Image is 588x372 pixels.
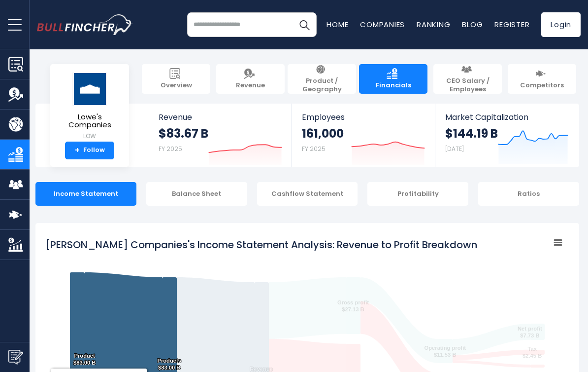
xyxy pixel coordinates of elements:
[236,81,265,90] span: Revenue
[58,72,122,142] a: Lowe's Companies LOW
[425,345,466,358] text: Operating profit $11.53 B
[360,19,405,30] a: Companies
[359,64,427,94] a: Financials
[75,146,80,155] strong: +
[45,238,477,252] tspan: [PERSON_NAME] Companies's Income Statement Analysis: Revenue to Profit Breakdown
[161,81,192,90] span: Overview
[445,112,568,122] span: Market Capitalization
[438,77,497,94] span: CEO Salary / Employees
[523,346,542,359] text: Tax $2.45 B
[520,81,564,90] span: Competitors
[159,126,208,141] strong: $83.67 B
[288,64,356,94] a: Product / Geography
[146,182,247,206] div: Balance Sheet
[216,64,285,94] a: Revenue
[35,182,136,206] div: Income Statement
[478,182,579,206] div: Ratios
[159,112,282,122] span: Revenue
[292,12,317,37] button: Search
[337,299,369,312] text: Gross profit $27.13 B
[159,145,182,153] small: FY 2025
[58,113,121,129] span: Lowe's Companies
[293,77,351,94] span: Product / Geography
[257,182,358,206] div: Cashflow Statement
[149,104,292,167] a: Revenue $83.67 B FY 2025
[302,145,326,153] small: FY 2025
[445,126,498,141] strong: $144.19 B
[367,182,468,206] div: Profitability
[73,353,96,366] text: Product $83.00 B
[518,326,542,338] text: Net profit $7.73 B
[327,19,348,30] a: Home
[376,81,411,90] span: Financials
[292,104,434,167] a: Employees 161,000 FY 2025
[445,145,464,153] small: [DATE]
[494,19,529,30] a: Register
[302,112,425,122] span: Employees
[37,14,133,35] img: bullfincher logo
[37,14,133,35] a: Go to homepage
[157,358,181,371] text: Products $83.00 B
[508,64,576,94] a: Competitors
[541,12,581,37] a: Login
[302,126,344,141] strong: 161,000
[142,64,210,94] a: Overview
[435,104,578,167] a: Market Capitalization $144.19 B [DATE]
[65,142,114,159] a: +Follow
[58,132,121,141] small: LOW
[433,64,502,94] a: CEO Salary / Employees
[417,19,450,30] a: Ranking
[462,19,483,30] a: Blog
